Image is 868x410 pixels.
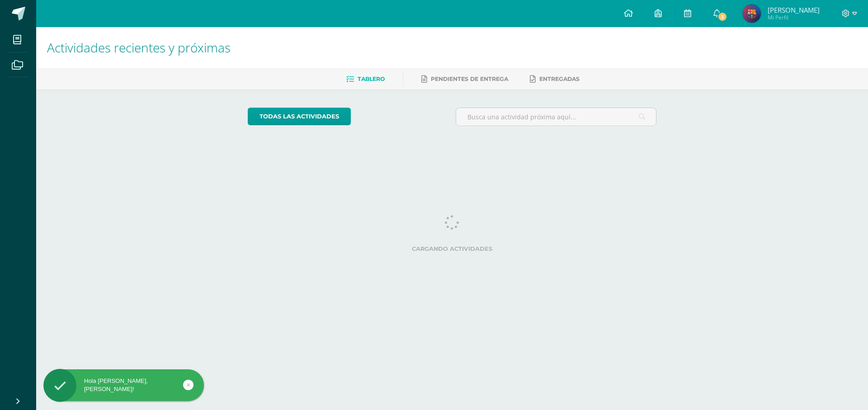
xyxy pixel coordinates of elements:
[346,72,385,86] a: Tablero
[456,108,656,126] input: Busca una actividad próxima aquí...
[431,75,508,82] span: Pendientes de entrega
[248,108,351,125] a: todas las Actividades
[421,72,508,86] a: Pendientes de entrega
[768,14,820,21] span: Mi Perfil
[743,5,761,23] img: e2cc278f57f63dae46b7a76269f6ecc0.png
[539,75,580,82] span: Entregadas
[248,245,657,252] label: Cargando actividades
[47,39,231,56] span: Actividades recientes y próximas
[717,12,727,22] span: 3
[768,5,820,14] span: [PERSON_NAME]
[530,72,580,86] a: Entregadas
[43,377,204,393] div: Hola [PERSON_NAME], [PERSON_NAME]!
[358,75,385,82] span: Tablero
